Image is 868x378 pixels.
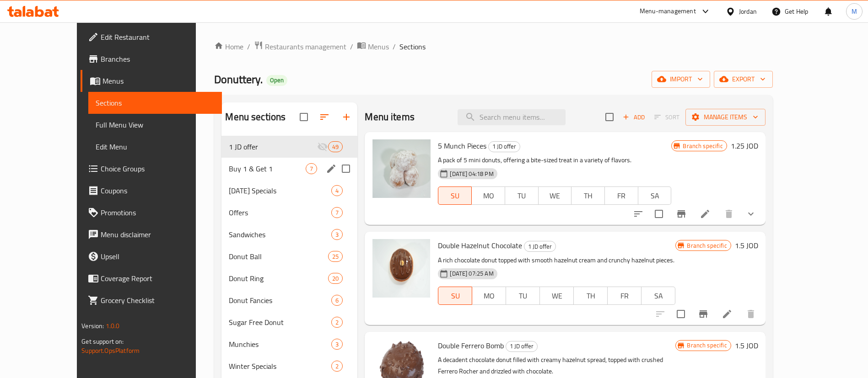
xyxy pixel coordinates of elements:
[692,303,714,325] button: Branch-specific-item
[317,141,328,152] svg: Inactive section
[88,114,222,136] a: Full Menu View
[88,92,222,114] a: Sections
[101,273,215,284] span: Coverage Report
[101,163,215,174] span: Choice Groups
[306,163,317,174] div: items
[510,289,536,303] span: TU
[331,317,343,328] div: items
[266,75,287,86] div: Open
[575,189,601,202] span: TH
[331,339,343,350] div: items
[524,241,555,252] span: 1 JD offer
[229,229,331,240] span: Sandwiches
[229,273,328,284] div: Donut Ring
[739,6,757,16] div: Jordan
[393,41,396,52] li: /
[229,163,306,174] span: Buy 1 & Get 1
[221,333,357,355] div: Munchies3
[852,6,857,16] span: M
[372,239,431,298] img: Double Hazelnut Chocolate
[313,106,335,128] span: Sort sections
[81,320,104,332] span: Version:
[81,26,222,48] a: Edit Restaurant
[641,287,675,305] button: SA
[721,74,766,85] span: export
[229,317,331,328] div: Sugar Free Donut
[229,185,331,196] div: Ramadan Specials
[350,41,353,52] li: /
[659,74,703,85] span: import
[365,110,415,124] h2: Menu items
[685,109,766,126] button: Manage items
[577,289,604,303] span: TH
[294,107,313,127] span: Select all sections
[229,251,328,262] span: Donut Ball
[488,141,520,152] div: 1 JD offer
[329,143,342,151] span: 49
[101,229,215,240] span: Menu disclaimer
[81,48,222,70] a: Branches
[438,339,504,352] span: Double Ferrero Bomb
[328,273,343,284] div: items
[81,267,222,289] a: Coverage Report
[265,41,346,52] span: Restaurants management
[101,207,215,218] span: Promotions
[731,139,758,152] h6: 1.25 JOD
[718,203,740,225] button: delete
[332,296,342,305] span: 6
[438,186,472,205] button: SU
[471,186,505,205] button: MO
[331,295,343,306] div: items
[225,110,286,124] h2: Menu sections
[524,241,556,252] div: 1 JD offer
[81,158,222,180] a: Choice Groups
[221,289,357,311] div: Donut Fancies6
[229,207,331,218] span: Offers
[714,71,773,88] button: export
[472,287,506,305] button: MO
[438,354,675,377] p: A decadent chocolate donut filled with creamy hazelnut spread, topped with crushed Ferrero Rocher...
[740,303,762,325] button: delete
[683,241,730,250] span: Branch specific
[645,289,672,303] span: SA
[679,142,726,150] span: Branch specific
[538,186,572,205] button: WE
[229,185,331,196] span: [DATE] Specials
[96,97,215,108] span: Sections
[96,119,215,130] span: Full Menu View
[542,189,568,202] span: WE
[221,180,357,202] div: [DATE] Specials4
[544,289,570,303] span: WE
[331,229,343,240] div: items
[254,41,346,53] a: Restaurants management
[609,189,635,202] span: FR
[101,295,215,306] span: Grocery Checklist
[438,139,486,153] span: 5 Munch Pieces
[101,32,215,43] span: Edit Restaurant
[671,304,690,324] span: Select to update
[652,71,710,88] button: import
[621,112,646,122] span: Add
[229,141,317,152] span: 1 JD offer
[539,287,574,305] button: WE
[335,106,357,128] button: Add section
[619,110,648,124] button: Add
[332,230,342,239] span: 3
[101,185,215,196] span: Coupons
[399,41,426,52] span: Sections
[229,295,331,306] span: Donut Fancies
[642,189,668,202] span: SA
[247,41,250,52] li: /
[81,345,140,357] a: Support.OpsPlatform
[611,289,638,303] span: FR
[627,203,649,225] button: sort-choices
[458,109,566,125] input: search
[81,245,222,267] a: Upsell
[266,76,287,84] span: Open
[476,289,502,303] span: MO
[438,255,675,266] p: A rich chocolate donut topped with smooth hazelnut cream and crunchy hazelnut pieces.
[442,189,468,202] span: SU
[331,185,343,196] div: items
[221,311,357,333] div: Sugar Free Donut2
